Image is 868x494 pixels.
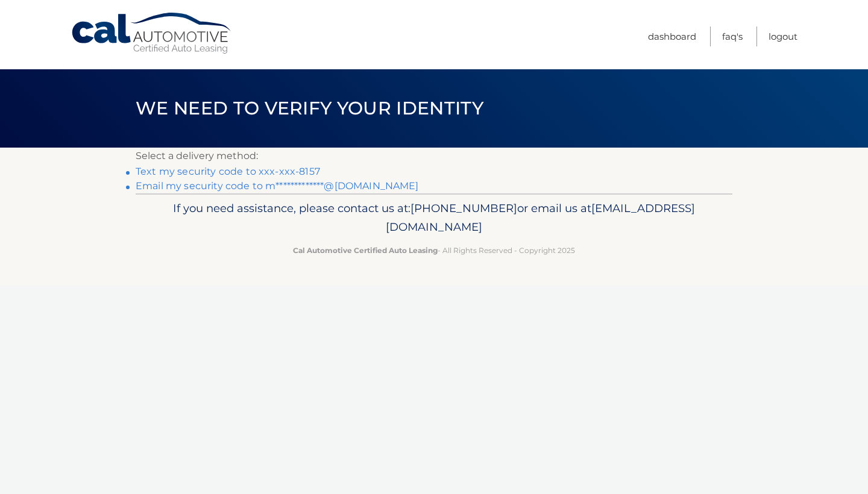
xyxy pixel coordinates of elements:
p: - All Rights Reserved - Copyright 2025 [143,244,725,257]
a: Text my security code to xxx-xxx-8157 [136,166,320,177]
span: We need to verify your identity [136,97,483,119]
a: Logout [769,27,797,46]
span: [PHONE_NUMBER] [410,201,517,215]
a: FAQ's [722,27,743,46]
p: If you need assistance, please contact us at: or email us at [143,199,725,237]
a: Cal Automotive [71,12,233,55]
p: Select a delivery method: [136,148,732,164]
strong: Cal Automotive Certified Auto Leasing [293,246,438,255]
a: Dashboard [648,27,696,46]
